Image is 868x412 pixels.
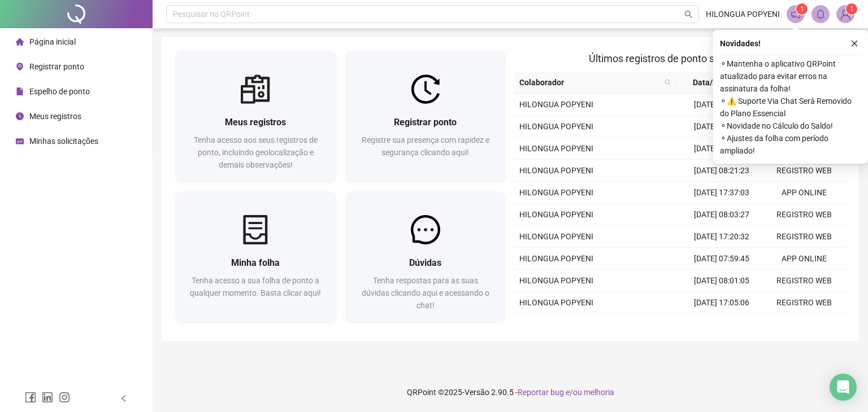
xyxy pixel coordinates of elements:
td: [DATE] 08:03:27 [680,204,763,226]
span: HILONGUA POPYENI [519,188,593,197]
span: ⚬ Mantenha o aplicativo QRPoint atualizado para evitar erros na assinatura da folha! [720,58,861,95]
span: HILONGUA POPYENI [519,144,593,153]
td: REGISTRO WEB [763,314,845,336]
a: DúvidasTenha respostas para as suas dúvidas clicando aqui e acessando o chat! [345,191,506,323]
a: Minha folhaTenha acesso a sua folha de ponto a qualquer momento. Basta clicar aqui! [175,191,336,323]
span: environment [16,63,24,71]
td: [DATE] 07:54:46 [680,314,763,336]
span: Tenha acesso a sua folha de ponto a qualquer momento. Basta clicar aqui! [190,276,321,297]
span: Colaborador [519,76,660,89]
th: Data/Hora [676,72,756,94]
span: file [16,87,24,95]
a: Meus registrosTenha acesso aos seus registros de ponto, incluindo geolocalização e demais observa... [175,51,336,182]
a: Registrar pontoRegistre sua presença com rapidez e segurança clicando aqui! [345,51,506,182]
span: Espelho de ponto [29,87,90,96]
span: Registre sua presença com rapidez e segurança clicando aqui! [362,135,489,157]
span: HILONGUA POPYENI [519,276,593,285]
sup: 1 [796,3,808,15]
span: HILONGUA POPYENI [519,100,593,109]
div: Open Intercom Messenger [830,374,857,401]
span: Meus registros [225,117,286,128]
td: APP ONLINE [763,182,845,204]
span: notification [791,9,801,19]
span: HILONGUA POPYENI [519,210,593,219]
span: search [684,10,693,19]
td: [DATE] 07:59:45 [680,248,763,270]
td: REGISTRO WEB [763,204,845,226]
td: [DATE] 08:21:23 [680,160,763,182]
span: HILONGUA POPYENI [519,232,593,241]
td: APP ONLINE [763,248,845,270]
td: REGISTRO WEB [763,292,845,314]
span: search [662,74,674,91]
td: [DATE] 17:05:06 [680,292,763,314]
span: Dúvidas [409,257,441,268]
td: [DATE] 17:20:32 [680,226,763,248]
span: HILONGUA POPYENI [519,298,593,307]
span: instagram [59,392,70,403]
td: REGISTRO WEB [763,226,845,248]
td: [DATE] 08:13:13 [680,116,763,138]
span: HILONGUA POPYENI [519,166,593,175]
span: 1 [800,5,804,13]
td: [DATE] 17:20:58 [680,138,763,160]
span: linkedin [42,392,53,403]
span: ⚬ Ajustes da folha com período ampliado! [720,132,861,157]
span: Últimos registros de ponto sincronizados [589,52,771,64]
span: 1 [850,5,854,13]
td: REGISTRO WEB [763,270,845,292]
span: bell [815,9,826,19]
span: home [16,38,24,46]
span: HILONGUA POPYENI [519,122,593,131]
span: search [665,79,671,86]
span: HILONGUA POPYENI [519,254,593,263]
span: ⚬ ⚠️ Suporte Via Chat Será Removido do Plano Essencial [720,95,861,120]
span: Página inicial [29,37,76,46]
span: ⚬ Novidade no Cálculo do Saldo! [720,120,861,132]
span: Reportar bug e/ou melhoria [518,388,614,397]
span: schedule [16,137,24,145]
td: [DATE] 08:01:05 [680,270,763,292]
span: Tenha acesso aos seus registros de ponto, incluindo geolocalização e demais observações! [194,135,318,169]
span: Minhas solicitações [29,137,98,146]
span: Tenha respostas para as suas dúvidas clicando aqui e acessando o chat! [362,276,489,310]
span: Novidades ! [720,37,761,50]
span: Versão [465,388,489,397]
span: Minha folha [231,257,280,268]
sup: Atualize o seu contato no menu Meus Dados [846,3,857,15]
span: Registrar ponto [394,117,457,128]
span: HILONGUA POPYENI [706,8,780,20]
footer: QRPoint © 2025 - 2.90.5 - [153,372,868,412]
span: left [120,395,128,402]
span: Meus registros [29,112,81,121]
span: Registrar ponto [29,62,84,71]
span: Data/Hora [680,76,743,89]
td: [DATE] 17:37:03 [680,182,763,204]
td: [DATE] 08:04:04 [680,94,763,116]
img: 82535 [837,6,854,23]
span: clock-circle [16,112,24,120]
span: facebook [25,392,36,403]
td: REGISTRO WEB [763,160,845,182]
span: close [850,40,858,47]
